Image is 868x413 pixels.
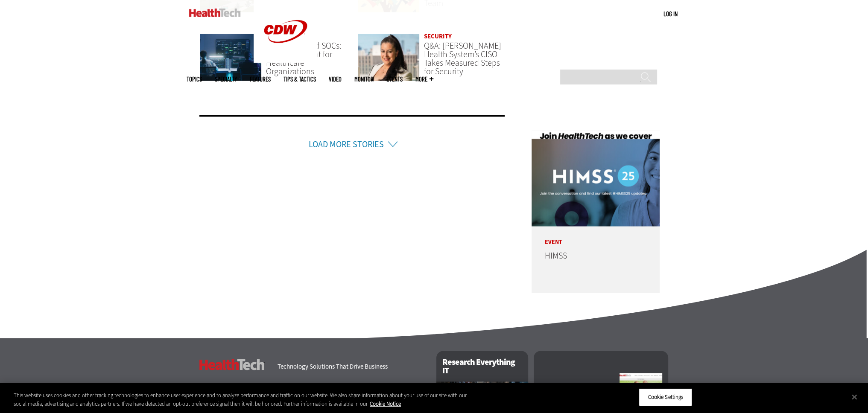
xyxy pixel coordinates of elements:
[250,76,271,82] a: Features
[199,359,265,370] h3: HealthTech
[544,250,567,261] a: HIMSS
[309,138,384,150] a: Load More Stories
[415,76,433,82] span: More
[187,76,202,82] span: Topics
[845,387,864,406] button: Close
[283,76,316,82] a: Tips & Tactics
[329,76,342,82] a: Video
[532,226,660,245] p: Event
[663,10,678,17] a: Log in
[639,388,692,406] button: Cookie Settings
[215,76,237,82] span: Specialty
[14,391,477,408] div: This website uses cookies and other tracking technologies to enhance user experience and to analy...
[278,363,426,369] h4: Technology Solutions That Drive Business
[354,76,374,82] a: MonITor
[189,9,241,17] img: Home
[370,400,401,407] a: More information about your privacy
[663,9,678,18] div: User menu
[254,56,318,65] a: CDW
[436,351,528,381] h2: Research Everything IT
[386,76,403,82] a: Events
[532,130,660,226] img: HIMSS25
